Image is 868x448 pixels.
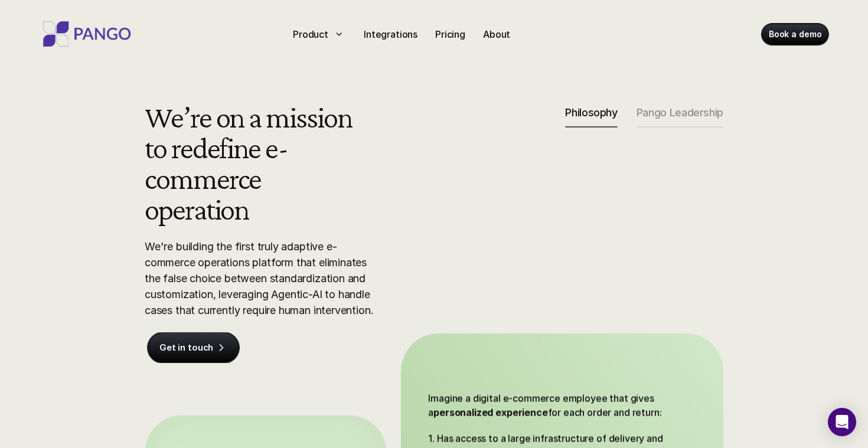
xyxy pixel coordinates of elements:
p: About [483,27,510,41]
p: Pricing [435,27,465,41]
a: Integrations [359,24,422,43]
h2: We’re on a mission to redefine e-commerce operation [145,102,359,224]
strong: personalized experience [433,407,547,418]
p: We're building the first truly adaptive e-commerce operations platform that eliminates the false ... [145,238,381,318]
a: About [478,24,515,43]
p: Imagine a digital e-commerce employee that gives a for each order and return: [428,391,670,420]
a: Pricing [430,24,470,43]
p: Integrations [364,27,417,41]
a: Get in touch [148,332,239,363]
p: Philosophy [565,106,617,119]
p: Get in touch [159,342,213,354]
p: Book a demo [768,28,821,40]
a: Book a demo [761,23,828,44]
p: Product [293,27,329,41]
div: Open Intercom Messenger [828,408,856,436]
p: Pango Leadership [637,106,723,119]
